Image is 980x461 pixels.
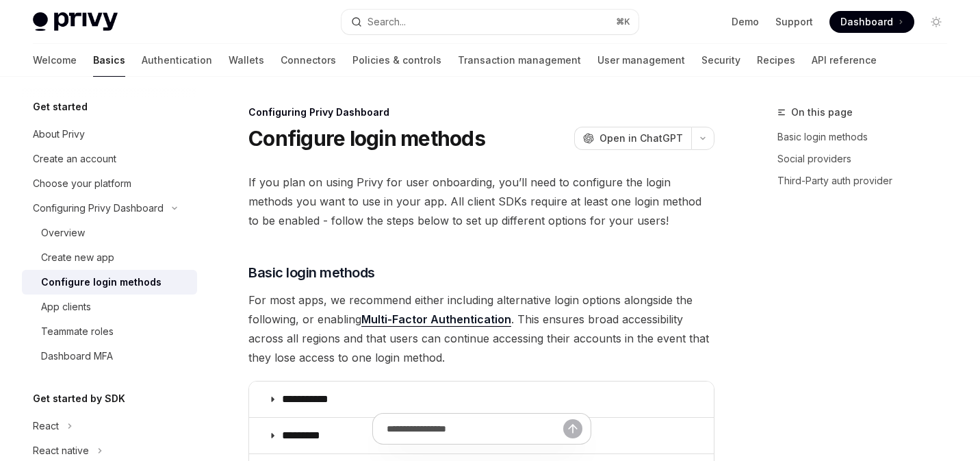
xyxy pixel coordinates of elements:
[142,44,212,77] a: Authentication
[367,14,406,30] div: Search...
[22,147,197,171] a: Create an account
[777,148,958,170] a: Social providers
[22,245,197,270] a: Create new app
[361,312,511,327] a: Multi-Factor Authentication
[33,443,89,459] div: React native
[248,263,375,282] span: Basic login methods
[840,15,893,29] span: Dashboard
[22,122,197,147] a: About Privy
[599,132,683,145] span: Open in ChatGPT
[248,290,714,367] span: For most apps, we recommend either including alternative login options alongside the following, o...
[791,104,853,121] span: On this page
[22,344,197,369] a: Dashboard MFA
[41,323,114,340] div: Teammate roles
[22,414,197,438] button: Toggle React section
[22,295,197,319] a: App clients
[93,44,125,77] a: Basics
[229,44,264,77] a: Wallets
[732,15,759,29] a: Demo
[352,44,441,77] a: Policies & controls
[777,126,958,148] a: Basic login methods
[41,225,85,241] div: Overview
[812,44,877,77] a: API reference
[757,44,795,77] a: Recipes
[22,196,197,221] button: Toggle Configuring Privy Dashboard section
[777,170,958,192] a: Third-Party auth provider
[597,44,685,77] a: User management
[33,200,164,216] div: Configuring Privy Dashboard
[775,15,813,29] a: Support
[41,299,91,315] div: App clients
[22,171,197,196] a: Choose your platform
[616,16,630,27] span: ⌘ K
[33,12,118,32] img: light logo
[33,126,85,142] div: About Privy
[22,221,197,245] a: Overview
[281,44,336,77] a: Connectors
[41,274,162,290] div: Configure login methods
[33,390,125,407] h5: Get started by SDK
[701,44,740,77] a: Security
[33,151,116,167] div: Create an account
[248,126,485,151] h1: Configure login methods
[33,44,77,77] a: Welcome
[574,127,691,150] button: Open in ChatGPT
[33,418,59,434] div: React
[458,44,581,77] a: Transaction management
[925,11,947,33] button: Toggle dark mode
[248,173,714,230] span: If you plan on using Privy for user onboarding, you’ll need to configure the login methods you wa...
[22,270,197,295] a: Configure login methods
[248,105,714,119] div: Configuring Privy Dashboard
[41,249,114,266] div: Create new app
[41,348,113,364] div: Dashboard MFA
[341,10,639,34] button: Open search
[387,414,563,444] input: Ask a question...
[33,175,131,192] div: Choose your platform
[563,419,582,438] button: Send message
[33,99,88,115] h5: Get started
[829,11,914,33] a: Dashboard
[22,319,197,344] a: Teammate roles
